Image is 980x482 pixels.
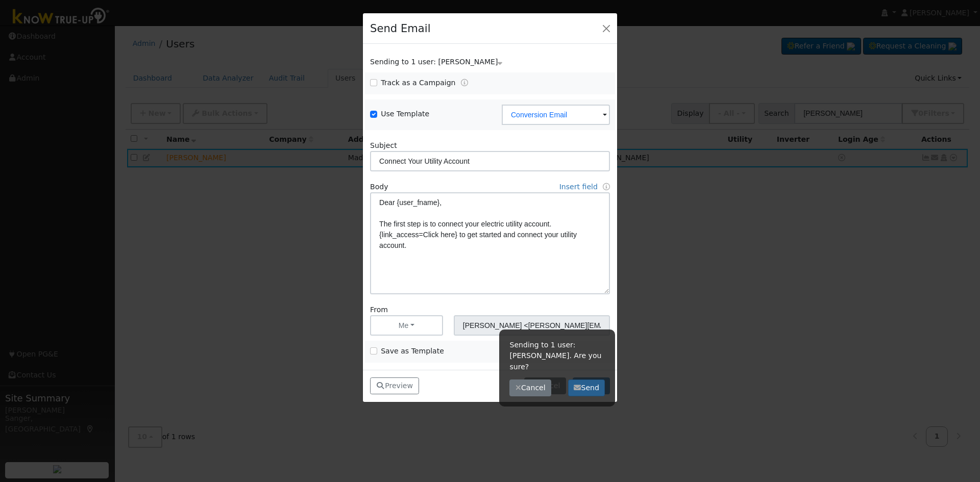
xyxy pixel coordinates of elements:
button: Cancel [509,379,551,397]
label: Body [370,182,388,192]
div: Show users [365,57,616,67]
button: Preview [370,377,419,395]
label: Use Template [381,109,429,119]
input: Use Template [370,111,377,118]
label: From [370,305,388,315]
p: Sending to 1 user: [PERSON_NAME]. Are you sure? [509,340,605,372]
a: Tracking Campaigns [461,79,468,87]
label: Subject [370,140,397,151]
input: Track as a Campaign [370,79,377,86]
h4: Send Email [370,20,430,37]
button: Send [568,379,605,397]
a: Fields [603,183,610,191]
input: Save as Template [370,347,377,354]
a: Insert field [559,183,598,191]
label: Save as Template [381,346,444,357]
button: Me [370,315,443,336]
label: Track as a Campaign [381,78,455,88]
input: Select a Template [502,105,610,125]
